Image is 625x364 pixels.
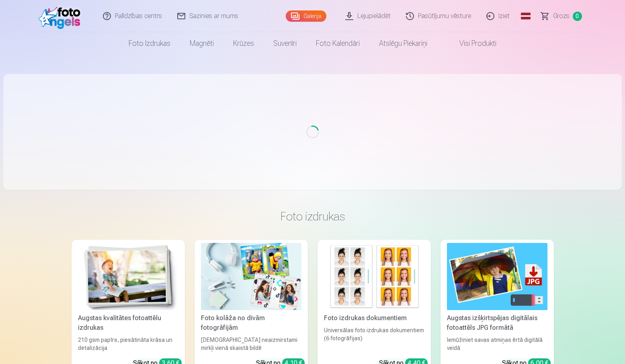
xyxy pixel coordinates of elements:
h3: Foto izdrukas [78,209,547,224]
img: Augstas izšķirtspējas digitālais fotoattēls JPG formātā [447,243,547,310]
img: /fa1 [39,3,85,29]
a: Foto izdrukas [119,32,180,55]
div: 210 gsm papīrs, piesātināta krāsa un detalizācija [75,336,182,352]
a: Suvenīri [264,32,306,55]
div: Foto izdrukas dokumentiem [321,313,428,323]
div: [DEMOGRAPHIC_DATA] neaizmirstami mirkļi vienā skaistā bildē [198,336,305,352]
div: Iemūžiniet savas atmiņas ērtā digitālā veidā [444,336,551,352]
span: 0 [573,12,582,21]
div: Foto kolāža no divām fotogrāfijām [198,313,305,333]
a: Magnēti [180,32,223,55]
img: Foto izdrukas dokumentiem [324,243,424,310]
a: Visi produkti [437,32,506,55]
a: Galerija [286,10,326,22]
a: Krūzes [223,32,264,55]
a: Atslēgu piekariņi [369,32,437,55]
a: Foto kalendāri [306,32,369,55]
img: Augstas kvalitātes fotoattēlu izdrukas [78,243,178,310]
img: Foto kolāža no divām fotogrāfijām [201,243,301,310]
div: Augstas kvalitātes fotoattēlu izdrukas [75,313,182,333]
div: Universālas foto izdrukas dokumentiem (6 fotogrāfijas) [321,326,428,352]
div: Augstas izšķirtspējas digitālais fotoattēls JPG formātā [444,313,551,333]
span: Grozs [553,11,570,21]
